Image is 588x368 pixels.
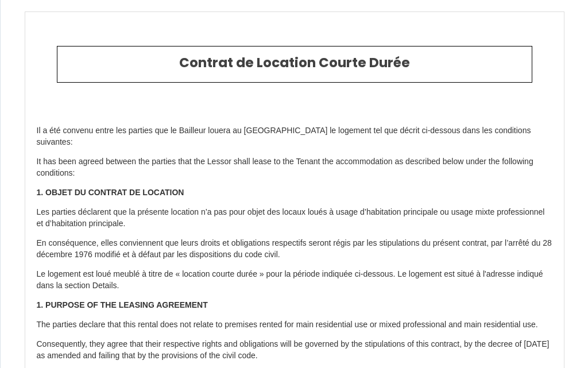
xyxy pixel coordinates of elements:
strong: 1. OBJET DU CONTRAT DE LOCATION [37,188,184,197]
p: It has been agreed between the parties that the Lessor shall lease to the Tenant the accommodatio... [37,156,552,179]
h2: Contrat de Location Courte Durée [66,55,523,71]
p: Les parties déclarent que la présente location n’a pas pour objet des locaux loués à usage d’habi... [37,207,552,230]
strong: 1. PURPOSE OF THE LEASING AGREEMENT [37,300,208,309]
p: Consequently, they agree that their respective rights and obligations will be governed by the sti... [37,339,552,362]
p: Il a été convenu entre les parties que le Bailleur louera au [GEOGRAPHIC_DATA] le logement tel qu... [37,125,552,148]
p: The parties declare that this rental does not relate to premises rented for main residential use ... [37,319,552,331]
p: En conséquence, elles conviennent que leurs droits et obligations respectifs seront régis par les... [37,238,552,261]
p: Le logement est loué meublé à titre de « location courte durée » pour la période indiquée ci-dess... [37,269,552,292]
